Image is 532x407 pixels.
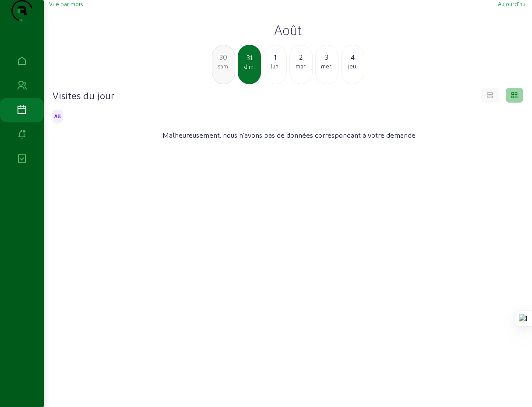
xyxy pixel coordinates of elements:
[239,52,260,63] div: 31
[342,52,364,62] div: 4
[212,62,235,70] div: sam.
[316,52,338,62] div: 3
[49,22,527,38] h2: Août
[342,62,364,70] div: jeu.
[498,0,527,7] span: Aujourd'hui
[49,0,83,7] span: Vue par mois
[316,62,338,70] div: mer.
[54,113,61,119] span: All
[162,130,416,140] span: Malheureusement, nous n'avons pas de données correspondant à votre demande
[53,89,114,101] h4: Visites du jour
[264,62,286,70] div: lun.
[239,63,260,71] div: dim.
[290,52,312,62] div: 2
[264,52,286,62] div: 1
[212,52,235,62] div: 30
[290,62,312,70] div: mar.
